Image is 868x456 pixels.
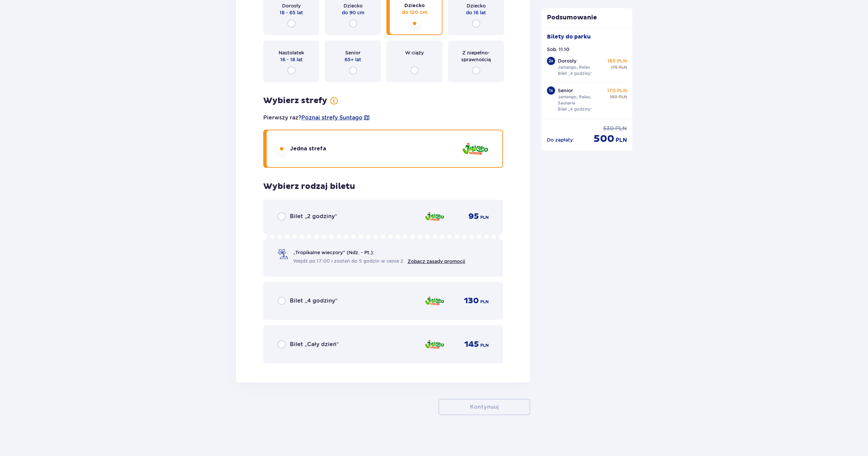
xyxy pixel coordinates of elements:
[466,9,486,16] span: do 16 lat
[607,87,627,94] p: 170 PLN
[611,64,617,70] span: 175
[342,9,364,16] span: do 90 cm
[290,297,337,305] span: Bilet „4 godziny”
[480,342,489,348] span: PLN
[345,49,361,56] span: Senior
[547,33,591,40] p: Bilety do parku
[290,213,337,220] span: Bilet „2 godziny”
[603,125,614,132] span: 530
[470,403,499,411] p: Kontynuuj
[280,56,303,63] span: 16 - 18 lat
[263,114,370,121] p: Pierwszy raz?
[558,87,573,94] p: Senior
[594,132,614,145] span: 500
[454,49,498,63] span: Z niepełno­sprawnością
[547,46,569,53] p: Sob. 11.10
[293,249,374,256] span: „Tropikalne wieczory" (Ndz. - Pt.):
[293,258,405,264] span: Wejdź po 17:00 i zostań do 5 godzin w cenie 2.
[438,399,530,415] button: Kontynuuj
[558,58,577,64] p: Dorosły
[558,64,590,70] p: Jamango, Relax
[616,136,627,144] span: PLN
[282,2,301,9] span: Dorosły
[610,94,617,100] span: 180
[464,339,479,349] span: 145
[558,94,605,106] p: Jamango, Relax, Saunaria
[547,86,555,95] div: 1 x
[345,56,361,63] span: 65+ lat
[480,299,489,305] span: PLN
[547,57,555,65] div: 2 x
[558,70,592,77] p: Bilet „4 godziny”
[462,139,489,159] img: Jamango
[290,341,339,348] span: Bilet „Cały dzień”
[404,2,425,9] span: Dziecko
[558,106,592,112] p: Bilet „4 godziny”
[402,9,428,16] span: do 120 cm
[263,181,355,192] h3: Wybierz rodzaj biletu
[424,209,445,224] img: Jamango
[424,337,445,352] img: Jamango
[480,214,489,221] span: PLN
[344,2,363,9] span: Dziecko
[467,2,486,9] span: Dziecko
[405,49,424,56] span: W ciąży
[424,294,445,308] img: Jamango
[607,58,627,64] p: 165 PLN
[464,296,479,306] span: 130
[547,136,574,143] p: Do zapłaty :
[619,64,627,70] span: PLN
[407,259,465,264] a: Zobacz zasady promocji
[263,96,327,106] h3: Wybierz strefy
[468,211,479,222] span: 95
[615,125,627,132] span: PLN
[279,49,304,56] span: Nastolatek
[290,145,326,152] span: Jedna strefa
[280,9,303,16] span: 18 - 65 lat
[541,14,633,22] p: Podsumowanie
[619,94,627,100] span: PLN
[301,114,363,121] a: Poznaj strefy Suntago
